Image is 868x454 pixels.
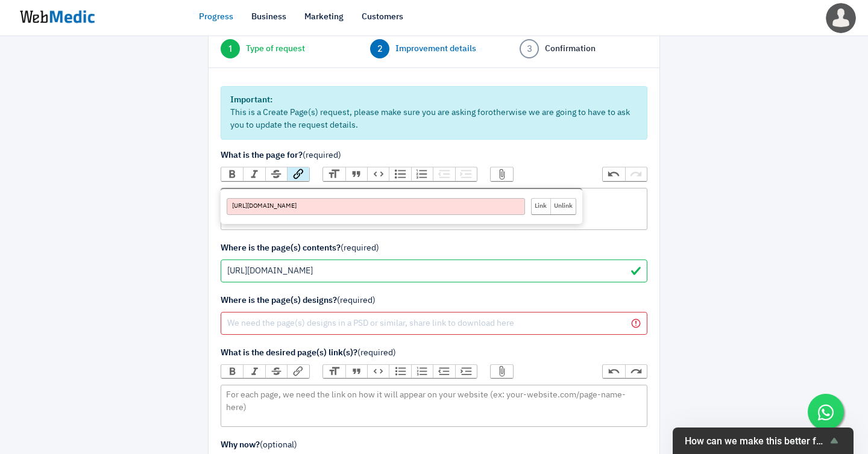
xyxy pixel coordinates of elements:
button: Decrease Level [433,167,454,181]
button: Attach Files [491,365,512,378]
span: Improvement details [395,43,476,55]
button: Numbers [411,167,433,181]
strong: Why now? [221,441,260,449]
button: Bold [221,167,243,181]
input: We need the page(s) designs in a PSD or similar, share link to download here [221,312,647,335]
button: Redo [625,365,647,378]
div: This is a Create Page(s) request, please make sure you are asking for otherwise we are going to h... [221,86,647,140]
button: Increase Level [455,365,477,378]
label: (required) [221,294,647,307]
input: We need the page(s) contents on a Google Document or similar [221,260,647,282]
label: (required) [221,242,647,255]
button: Italic [243,365,265,378]
strong: What is the desired page(s) link(s)? [221,349,357,357]
button: Bullets [389,167,410,181]
strong: Where is the page(s) contents? [221,244,341,252]
strong: What is the page for? [221,151,303,160]
button: Bold [221,365,243,378]
button: Undo [603,167,624,181]
button: Code [367,365,389,378]
button: Increase Level [455,167,477,181]
a: 1 Type of request [221,39,348,58]
span: 2 [370,39,389,58]
span: 1 [221,39,240,58]
button: Strikethrough [265,365,287,378]
span: Type of request [246,43,305,55]
a: 2 Improvement details [370,39,498,58]
a: Business [251,11,286,23]
strong: Important: [230,96,272,104]
input: URL [227,198,525,215]
span: 3 [520,39,539,58]
a: Customers [362,11,403,23]
a: Marketing [304,11,344,23]
button: Quote [345,365,367,378]
button: Numbers [411,365,433,378]
button: Undo [603,365,624,378]
button: Heading [323,365,345,378]
button: Strikethrough [265,167,287,181]
input: Link [532,199,550,214]
button: Code [367,167,389,181]
span: Confirmation [545,43,596,55]
label: (required) [221,149,647,162]
input: Unlink [550,199,576,214]
button: Attach Files [491,167,512,181]
button: Link [287,365,309,378]
button: Quote [345,167,367,181]
button: Heading [323,167,345,181]
span: How can we make this better for you? [685,435,827,447]
button: Italic [243,167,265,181]
a: Progress [199,11,233,23]
button: Redo [625,167,647,181]
strong: Where is the page(s) designs? [221,296,337,305]
button: Link [287,167,309,181]
button: Show survey - How can we make this better for you? [685,434,841,448]
label: (optional) [221,439,647,452]
a: 3 Confirmation [520,39,647,58]
label: (required) [221,347,647,359]
button: Bullets [389,365,410,378]
button: Decrease Level [433,365,454,378]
